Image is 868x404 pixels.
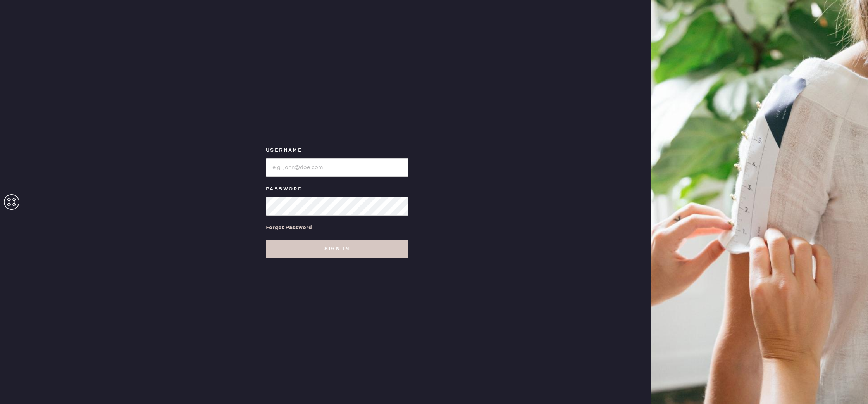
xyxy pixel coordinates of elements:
[266,223,312,232] div: Forgot Password
[266,158,408,177] input: e.g. john@doe.com
[266,240,408,258] button: Sign in
[266,216,312,240] a: Forgot Password
[266,146,408,155] label: Username
[266,185,408,194] label: Password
